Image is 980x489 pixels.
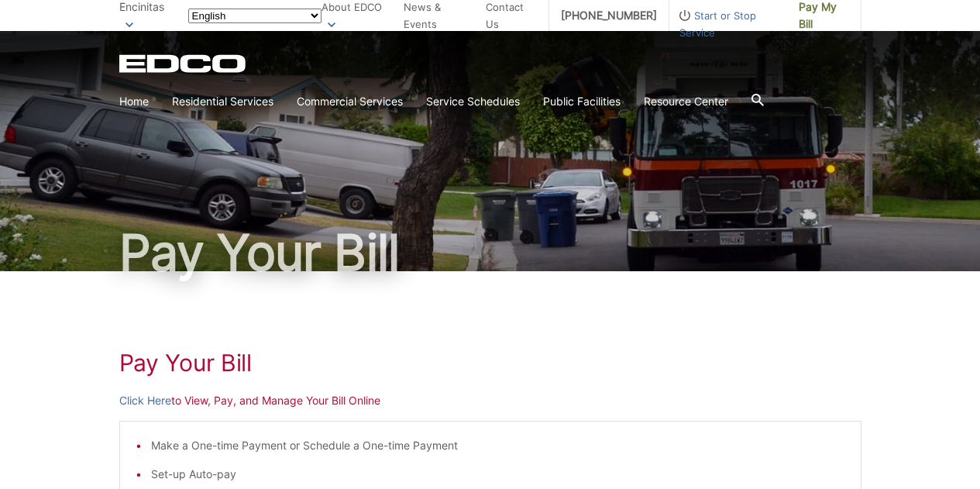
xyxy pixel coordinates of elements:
a: Service Schedules [426,93,520,110]
a: Resource Center [644,93,728,110]
a: Home [119,93,149,110]
li: Set-up Auto-pay [151,466,845,483]
li: Make a One-time Payment or Schedule a One-time Payment [151,437,845,454]
h1: Pay Your Bill [119,228,861,277]
a: Click Here [119,392,171,409]
a: Commercial Services [297,93,403,110]
a: Public Facilities [543,93,621,110]
p: to View, Pay, and Manage Your Bill Online [119,392,861,409]
select: Select a language [188,9,322,23]
a: EDCD logo. Return to the homepage. [119,54,248,73]
h1: Pay Your Bill [119,349,861,377]
a: Residential Services [172,93,273,110]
